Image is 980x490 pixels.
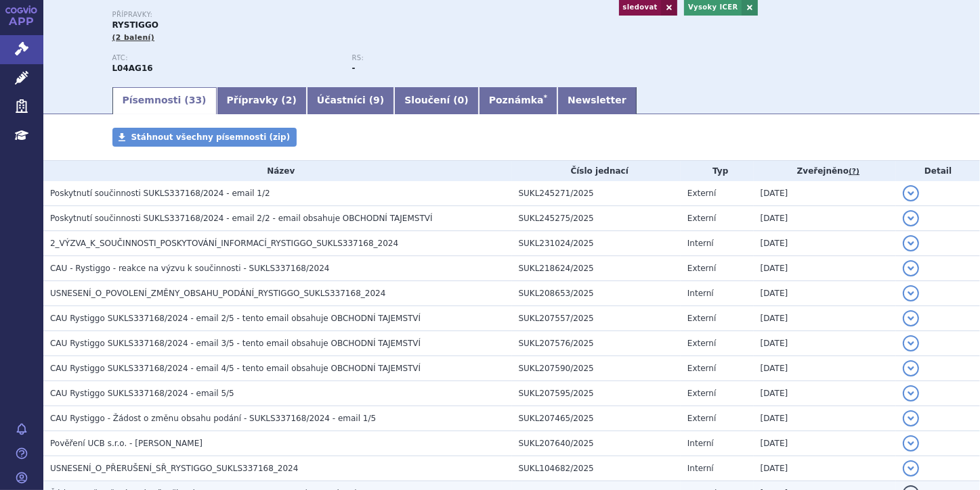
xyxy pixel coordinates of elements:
[112,64,153,73] strong: ROZANOLIXIZUMAB
[112,54,339,62] p: ATC:
[896,161,980,181] th: Detail
[50,189,270,198] span: Poskytnutí součinnosti SUKLS337168/2024 - email 1/2
[189,95,202,105] span: 33
[687,439,714,448] span: Interní
[112,11,592,19] p: Přípravky:
[754,456,897,481] td: [DATE]
[352,54,578,62] p: RS:
[687,214,716,223] span: Externí
[903,185,919,201] button: detail
[458,95,465,105] span: 0
[512,456,681,481] td: SUKL104682/2025
[903,310,919,326] button: detail
[754,206,897,231] td: [DATE]
[50,339,421,348] span: CAU Rystiggo SUKLS337168/2024 - email 3/5 - tento email obsahuje OBCHODNÍ TAJEMSTVÍ
[50,214,433,223] span: Poskytnutí součinnosti SUKLS337168/2024 - email 2/2 - email obsahuje OBCHODNÍ TAJEMSTVÍ
[687,464,714,473] span: Interní
[557,87,637,114] a: Newsletter
[112,87,217,114] a: Písemnosti (33)
[687,239,714,248] span: Interní
[512,331,681,356] td: SUKL207576/2025
[754,256,897,281] td: [DATE]
[903,335,919,351] button: detail
[903,435,919,451] button: detail
[112,33,155,42] span: (2 balení)
[687,189,716,198] span: Externí
[50,289,385,298] span: USNESENÍ_O_POVOLENÍ_ZMĚNY_OBSAHU_PODÁNÍ_RYSTIGGO_SUKLS337168_2024
[512,381,681,406] td: SUKL207595/2025
[512,281,681,306] td: SUKL208653/2025
[50,364,421,373] span: CAU Rystiggo SUKLS337168/2024 - email 4/5 - tento email obsahuje OBCHODNÍ TAJEMSTVÍ
[112,128,297,147] a: Stáhnout všechny písemnosti (zip)
[903,460,919,476] button: detail
[754,406,897,431] td: [DATE]
[512,406,681,431] td: SUKL207465/2025
[849,167,859,176] abbr: (?)
[754,161,897,181] th: Zveřejněno
[512,231,681,256] td: SUKL231024/2025
[307,87,394,114] a: Účastníci (9)
[687,314,716,323] span: Externí
[903,260,919,276] button: detail
[903,285,919,301] button: detail
[43,161,512,181] th: Název
[394,87,478,114] a: Sloučení (0)
[903,210,919,226] button: detail
[754,331,897,356] td: [DATE]
[903,360,919,376] button: detail
[50,264,330,273] span: CAU - Rystiggo - reakce na výzvu k součinnosti - SUKLS337168/2024
[217,87,307,114] a: Přípravky (2)
[512,256,681,281] td: SUKL218624/2025
[50,414,376,423] span: CAU Rystiggo - Žádost o změnu obsahu podání - SUKLS337168/2024 - email 1/5
[512,356,681,381] td: SUKL207590/2025
[687,264,716,273] span: Externí
[754,356,897,381] td: [DATE]
[50,464,298,473] span: USNESENÍ_O_PŘERUŠENÍ_SŘ_RYSTIGGO_SUKLS337168_2024
[512,181,681,206] td: SUKL245271/2025
[50,439,203,448] span: Pověření UCB s.r.o. - Andrea Pošívalová
[754,231,897,256] td: [DATE]
[50,314,421,323] span: CAU Rystiggo SUKLS337168/2024 - email 2/5 - tento email obsahuje OBCHODNÍ TAJEMSTVÍ
[754,381,897,406] td: [DATE]
[373,95,380,105] span: 9
[50,239,398,248] span: 2_VÝZVA_K_SOUČINNOSTI_POSKYTOVÁNÍ_INFORMACÍ_RYSTIGGO_SUKLS337168_2024
[681,161,754,181] th: Typ
[687,364,716,373] span: Externí
[50,389,234,398] span: CAU Rystiggo SUKLS337168/2024 - email 5/5
[754,306,897,331] td: [DATE]
[479,87,557,114] a: Poznámka*
[754,181,897,206] td: [DATE]
[512,161,681,181] th: Číslo jednací
[286,95,293,105] span: 2
[687,389,716,398] span: Externí
[754,281,897,306] td: [DATE]
[512,206,681,231] td: SUKL245275/2025
[903,410,919,426] button: detail
[512,306,681,331] td: SUKL207557/2025
[352,64,356,73] strong: -
[754,431,897,456] td: [DATE]
[687,289,714,298] span: Interní
[903,235,919,251] button: detail
[687,339,716,348] span: Externí
[112,20,158,30] span: RYSTIGGO
[687,414,716,423] span: Externí
[512,431,681,456] td: SUKL207640/2025
[131,132,291,142] span: Stáhnout všechny písemnosti (zip)
[903,385,919,401] button: detail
